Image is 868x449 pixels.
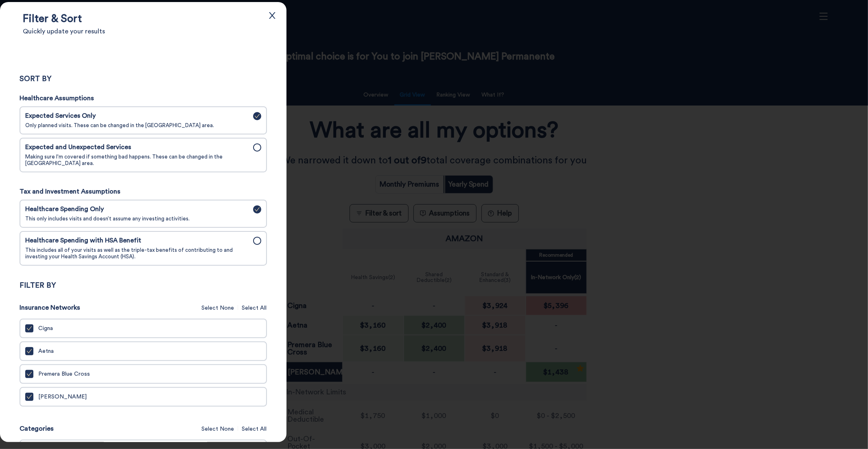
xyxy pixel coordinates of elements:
[20,422,54,435] div: Categories
[254,113,260,119] span: check
[26,394,32,400] span: check
[25,112,248,120] span: Expected Services Only
[241,423,267,436] button: Select All
[25,122,248,129] span: Only planned visits. These can be changed in the [GEOGRAPHIC_DATA] area.
[26,348,32,354] span: check
[20,301,80,314] div: Insurance Networks
[201,302,234,315] button: Select None
[38,348,54,355] span: Aetna
[25,237,248,244] span: Healthcare Spending with HSA Benefit
[26,326,32,331] span: check
[23,13,82,24] p: Filter & Sort
[20,188,267,196] h3: Tax and Investment Assumptions
[38,325,53,332] span: Cigna
[242,425,267,434] span: Select All
[25,247,248,260] span: This includes all of your visits as well as the triple-tax benefits of contributing to and invest...
[23,28,105,35] p: Quickly update your results
[25,205,248,213] span: Healthcare Spending Only
[25,143,248,151] span: Expected and Unexpected Services
[241,302,267,315] button: Select All
[201,425,234,434] span: Select None
[25,216,248,222] span: This only includes visits and doesn’t assume any investing activities.
[254,207,260,212] span: check
[20,95,267,102] h3: Healthcare Assumptions
[201,304,234,313] span: Select None
[38,394,87,401] span: [PERSON_NAME]
[262,6,282,26] button: close
[38,371,90,378] span: Premera Blue Cross
[201,423,234,436] button: Select None
[25,154,248,167] span: Making sure I'm covered if something bad happens. These can be changed in the [GEOGRAPHIC_DATA] a...
[26,371,32,377] span: check
[268,11,277,20] span: close
[242,304,267,313] span: Select All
